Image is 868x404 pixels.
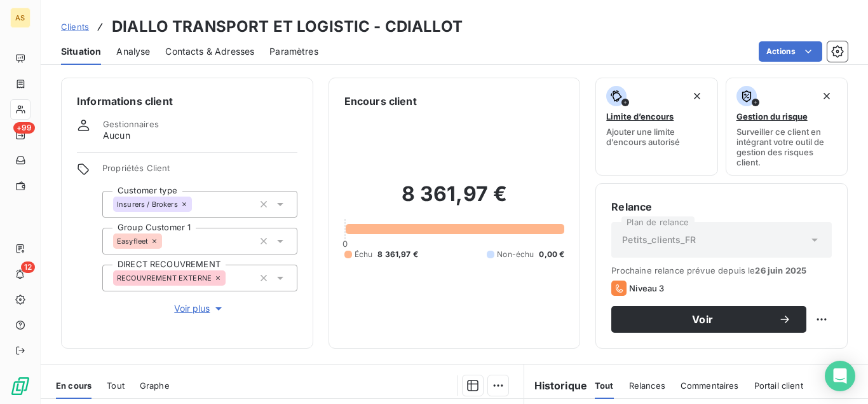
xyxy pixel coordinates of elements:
[611,199,832,214] h6: Relance
[755,265,806,275] span: 26 juin 2025
[344,94,417,109] h6: Encours client
[112,15,463,38] h3: DIALLO TRANSPORT ET LOGISTIC - CDIALLOT
[117,200,178,208] span: Insurers / Brokers
[226,272,236,284] input: Ajouter une valeur
[524,378,588,393] h6: Historique
[377,249,418,260] span: 8 361,97 €
[497,249,534,260] span: Non-échu
[342,239,348,249] span: 0
[162,235,172,247] input: Ajouter une valeur
[56,380,92,391] span: En cours
[140,380,170,391] span: Graphe
[629,283,664,293] span: Niveau 3
[629,380,665,391] span: Relances
[10,125,30,145] a: +99
[102,302,297,316] button: Voir plus
[611,306,806,333] button: Voir
[726,78,848,176] button: Gestion du risqueSurveiller ce client en intégrant votre outil de gestion des risques client.
[681,380,739,391] span: Commentaires
[107,380,125,391] span: Tout
[103,129,130,142] span: Aucun
[61,22,89,32] span: Clients
[21,261,35,273] span: 12
[117,274,212,282] span: RECOUVREMENT EXTERNE
[736,127,837,167] span: Surveiller ce client en intégrant votre outil de gestion des risques client.
[61,20,89,33] a: Clients
[192,199,202,210] input: Ajouter une valeur
[606,111,674,122] span: Limite d’encours
[61,45,101,58] span: Situation
[355,249,373,260] span: Échu
[539,249,564,260] span: 0,00 €
[759,41,822,62] button: Actions
[622,233,696,246] span: Petits_clients_FR
[174,302,225,315] span: Voir plus
[269,45,318,58] span: Paramètres
[10,8,31,28] div: AS
[825,361,855,391] div: Open Intercom Messenger
[13,122,35,134] span: +99
[627,314,778,324] span: Voir
[165,45,254,58] span: Contacts & Adresses
[344,181,565,219] h2: 8 361,97 €
[10,376,31,396] img: Logo LeanPay
[611,265,832,275] span: Prochaine relance prévue depuis le
[606,127,707,147] span: Ajouter une limite d’encours autorisé
[116,45,150,58] span: Analyse
[103,119,159,129] span: Gestionnaires
[595,78,717,176] button: Limite d’encoursAjouter une limite d’encours autorisé
[117,237,148,245] span: Easyfleet
[102,163,297,181] span: Propriétés Client
[77,94,297,109] h6: Informations client
[595,380,614,391] span: Tout
[754,380,803,391] span: Portail client
[736,111,808,122] span: Gestion du risque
